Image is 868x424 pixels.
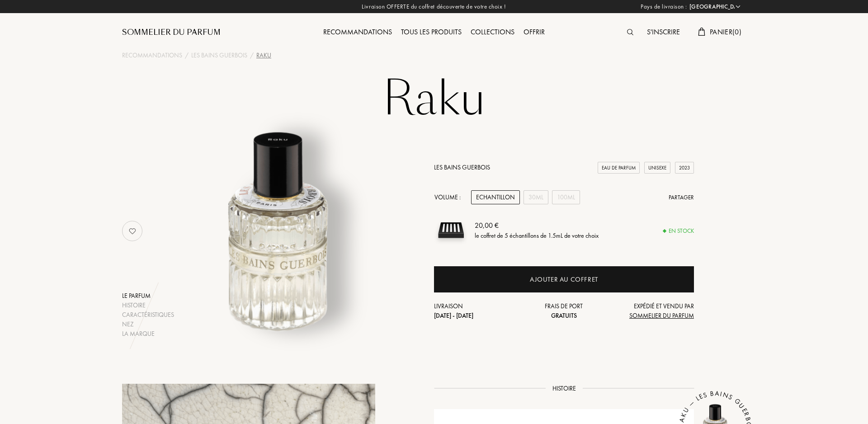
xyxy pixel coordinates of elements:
span: Pays de livraison : [641,2,687,11]
div: Ajouter au coffret [530,274,598,285]
div: S'inscrire [642,27,684,38]
div: Tous les produits [396,27,466,38]
div: Eau de Parfum [598,162,640,174]
a: Les Bains Guerbois [434,163,490,171]
img: Raku Les Bains Guerbois [166,115,390,339]
div: La marque [122,329,174,339]
a: Tous les produits [396,27,466,37]
span: Gratuits [551,311,577,320]
div: Livraison [434,302,521,320]
div: Collections [466,27,519,38]
a: Recommandations [122,51,182,60]
a: Offrir [519,27,549,37]
span: Sommelier du Parfum [629,311,694,320]
a: Sommelier du Parfum [122,27,221,38]
div: Echantillon [471,190,520,204]
a: Les Bains Guerbois [191,51,247,60]
div: Expédié et vendu par [607,302,694,320]
img: search_icn.svg [627,29,633,35]
a: Collections [466,27,519,37]
div: 30mL [524,190,548,204]
div: 20,00 € [475,220,599,231]
a: S'inscrire [642,27,684,37]
div: Offrir [519,27,549,38]
div: Histoire [122,301,174,310]
img: cart.svg [698,28,705,36]
img: sample box [434,213,468,247]
span: Panier ( 0 ) [710,27,741,37]
div: Partager [669,193,694,202]
div: 100mL [552,190,580,204]
div: Unisexe [644,162,670,174]
h1: Raku [208,74,660,124]
div: En stock [663,226,694,236]
div: Nez [122,320,174,329]
div: 2023 [675,162,694,174]
div: Caractéristiques [122,310,174,320]
a: Recommandations [319,27,396,37]
div: / [185,51,189,60]
span: [DATE] - [DATE] [434,311,473,320]
div: Recommandations [319,27,396,38]
div: / [250,51,254,60]
div: le coffret de 5 échantillons de 1.5mL de votre choix [475,231,599,240]
img: no_like_p.png [123,222,142,240]
div: Raku [256,51,271,60]
div: Le parfum [122,291,174,301]
div: Frais de port [521,302,608,320]
div: Volume : [434,190,466,204]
